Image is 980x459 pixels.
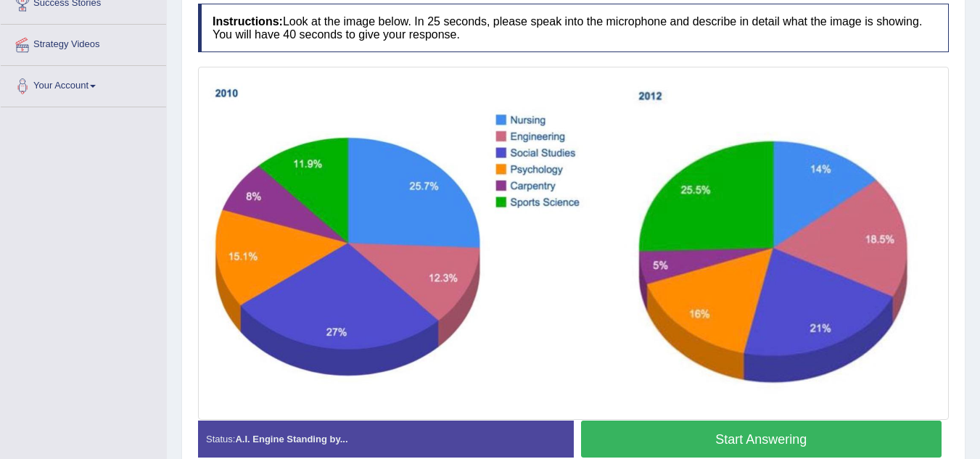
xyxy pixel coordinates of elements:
[1,25,166,61] a: Strategy Videos
[235,434,347,444] strong: A.I. Engine Standing by...
[198,4,949,52] h4: Look at the image below. In 25 seconds, please speak into the microphone and describe in detail w...
[198,421,574,458] div: Status:
[1,66,166,102] a: Your Account
[213,15,283,28] b: Instructions:
[581,421,942,458] button: Start Answering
